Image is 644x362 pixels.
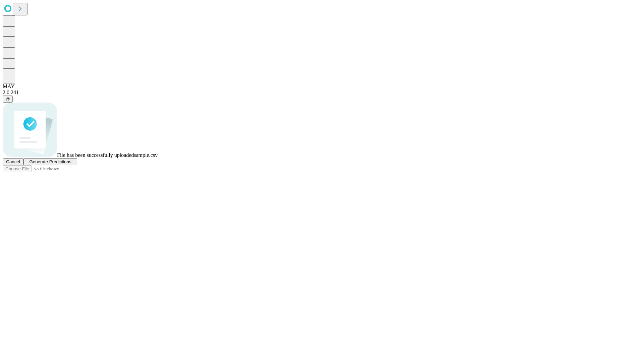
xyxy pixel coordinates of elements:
button: Cancel [3,158,23,165]
span: @ [5,97,10,102]
button: Generate Predictions [23,158,77,165]
span: Cancel [6,159,20,164]
span: File has been successfully uploaded [57,152,134,158]
button: @ [3,96,13,103]
div: 2.0.241 [3,89,641,96]
span: sample.csv [134,152,158,158]
div: MAY [3,83,641,89]
span: Generate Predictions [29,159,71,164]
